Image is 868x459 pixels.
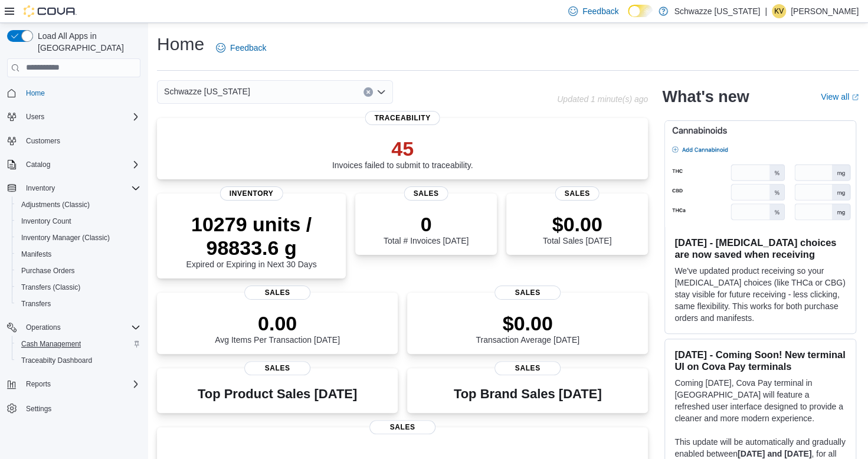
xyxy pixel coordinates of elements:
[21,110,49,124] button: Users
[215,312,340,335] p: 0.00
[17,297,55,311] a: Transfers
[26,88,45,98] span: Home
[164,84,250,99] span: Schwazze [US_STATE]
[211,36,271,60] a: Feedback
[851,94,859,101] svg: External link
[21,158,140,172] span: Catalog
[220,186,283,201] span: Inventory
[404,186,448,201] span: Sales
[21,86,140,100] span: Home
[628,17,628,18] span: Dark Mode
[12,296,145,312] button: Transfers
[2,156,145,173] button: Catalog
[2,84,145,101] button: Home
[17,247,56,261] a: Manifests
[21,377,55,391] button: Reports
[21,266,75,276] span: Purchase Orders
[363,87,373,97] button: Clear input
[17,353,140,368] span: Traceabilty Dashboard
[26,136,60,146] span: Customers
[17,198,94,212] a: Adjustments (Classic)
[26,183,55,193] span: Inventory
[21,158,55,172] button: Catalog
[21,181,140,195] span: Inventory
[384,212,469,245] div: Total # Invoices [DATE]
[772,4,786,18] div: Kristine Valdez
[674,265,846,324] p: We've updated product receiving so your [MEDICAL_DATA] choices (like THCa or CBG) stay visible fo...
[17,264,80,278] a: Purchase Orders
[230,42,266,54] span: Feedback
[244,361,310,375] span: Sales
[376,87,386,97] button: Open list of options
[21,110,140,124] span: Users
[674,349,846,372] h3: [DATE] - Coming Soon! New terminal UI on Cova Pay terminals
[17,353,97,368] a: Traceabilty Dashboard
[765,4,767,18] p: |
[26,404,51,414] span: Settings
[384,212,469,236] p: 0
[454,387,602,401] h3: Top Brand Sales [DATE]
[26,112,44,122] span: Users
[791,4,859,18] p: [PERSON_NAME]
[21,356,92,365] span: Traceabilty Dashboard
[215,312,340,345] div: Avg Items Per Transaction [DATE]
[26,379,51,389] span: Reports
[17,280,85,294] a: Transfers (Classic)
[12,213,145,229] button: Inventory Count
[21,181,60,195] button: Inventory
[17,231,140,245] span: Inventory Manager (Classic)
[543,212,611,245] div: Total Sales [DATE]
[33,30,140,54] span: Load All Apps in [GEOGRAPHIC_DATA]
[17,214,140,228] span: Inventory Count
[21,134,65,148] a: Customers
[2,319,145,336] button: Operations
[12,246,145,263] button: Manifests
[26,323,61,332] span: Operations
[24,5,77,17] img: Cova
[12,352,145,369] button: Traceabilty Dashboard
[332,137,473,160] p: 45
[17,337,86,351] a: Cash Management
[821,92,859,101] a: View allExternal link
[674,4,760,18] p: Schwazze [US_STATE]
[674,237,846,260] h3: [DATE] - [MEDICAL_DATA] choices are now saved when receiving
[2,180,145,196] button: Inventory
[166,212,336,269] div: Expired or Expiring in Next 30 Days
[21,86,50,100] a: Home
[21,377,140,391] span: Reports
[543,212,611,236] p: $0.00
[2,109,145,125] button: Users
[21,250,51,259] span: Manifests
[157,32,204,56] h1: Home
[738,449,811,458] strong: [DATE] and [DATE]
[21,320,65,335] button: Operations
[332,137,473,170] div: Invoices failed to submit to traceability.
[21,402,56,416] a: Settings
[12,279,145,296] button: Transfers (Classic)
[21,299,51,309] span: Transfers
[21,200,90,209] span: Adjustments (Classic)
[244,286,310,300] span: Sales
[774,4,784,18] span: KV
[2,399,145,417] button: Settings
[21,133,140,148] span: Customers
[21,339,81,349] span: Cash Management
[12,263,145,279] button: Purchase Orders
[21,320,140,335] span: Operations
[17,247,140,261] span: Manifests
[26,160,50,169] span: Catalog
[21,217,71,226] span: Inventory Count
[17,337,140,351] span: Cash Management
[662,87,749,106] h2: What's new
[17,214,76,228] a: Inventory Count
[12,196,145,213] button: Adjustments (Classic)
[494,361,561,375] span: Sales
[628,5,653,17] input: Dark Mode
[21,401,140,415] span: Settings
[21,233,110,242] span: Inventory Manager (Classic)
[674,377,846,424] p: Coming [DATE], Cova Pay terminal in [GEOGRAPHIC_DATA] will feature a refreshed user interface des...
[12,336,145,352] button: Cash Management
[2,376,145,392] button: Reports
[365,111,440,125] span: Traceability
[476,312,579,345] div: Transaction Average [DATE]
